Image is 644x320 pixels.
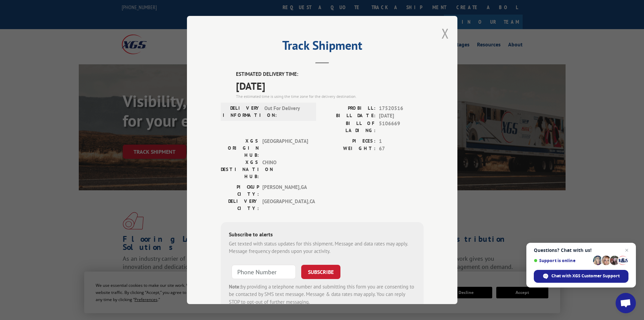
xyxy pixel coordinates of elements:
[322,112,376,120] label: BILL DATE:
[229,283,415,306] div: by providing a telephone number and submitting this form you are consenting to be contacted by SM...
[322,137,376,145] label: PIECES:
[262,184,308,198] span: [PERSON_NAME] , GA
[551,273,620,279] span: Chat with XGS Customer Support
[229,240,415,255] div: Get texted with status updates for this shipment. Message and data rates may apply. Message frequ...
[534,248,628,253] span: Questions? Chat with us!
[236,93,424,100] div: The estimated time is using the time zone for the delivery destination.
[221,41,424,54] h2: Track Shipment
[229,283,241,290] strong: Note:
[379,105,424,112] span: 17520516
[221,184,259,198] label: PICKUP CITY:
[264,105,310,119] span: Out For Delivery
[322,120,376,134] label: BILL OF LADING:
[322,145,376,153] label: WEIGHT:
[442,24,449,42] button: Close modal
[236,78,424,93] span: [DATE]
[236,70,424,78] label: ESTIMATED DELIVERY TIME:
[301,265,340,279] button: SUBSCRIBE
[221,198,259,212] label: DELIVERY CITY:
[221,137,259,159] label: XGS ORIGIN HUB:
[322,105,376,112] label: PROBILL:
[534,258,591,263] span: Support is online
[262,137,308,159] span: [GEOGRAPHIC_DATA]
[534,270,628,283] span: Chat with XGS Customer Support
[262,159,308,180] span: CHINO
[379,137,424,145] span: 1
[232,265,296,279] input: Phone Number
[221,159,259,180] label: XGS DESTINATION HUB:
[616,293,636,313] a: Open chat
[379,112,424,120] span: [DATE]
[229,230,415,240] div: Subscribe to alerts
[262,198,308,212] span: [GEOGRAPHIC_DATA] , CA
[223,105,261,119] label: DELIVERY INFORMATION:
[379,120,424,134] span: 5106669
[379,145,424,153] span: 67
